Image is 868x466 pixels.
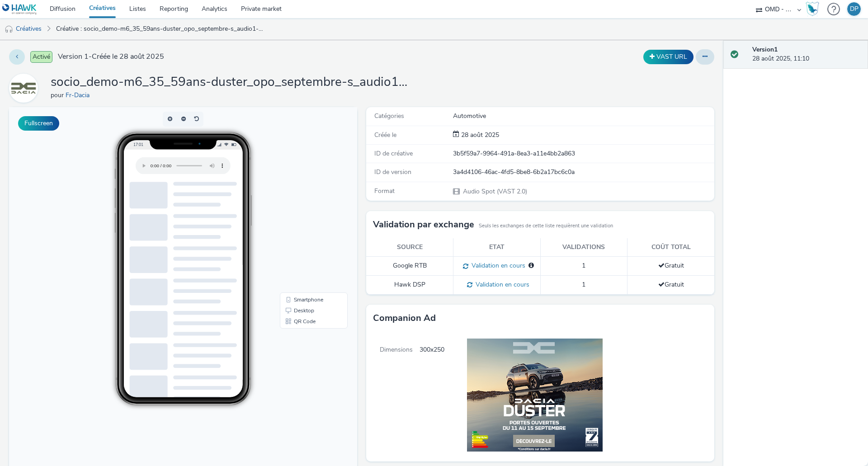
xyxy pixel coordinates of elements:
span: ID de créative [374,149,413,158]
button: Fullscreen [18,116,59,131]
td: Google RTB [366,257,453,276]
span: 1 [582,261,585,270]
button: VAST URL [643,50,693,64]
span: Catégories [374,112,404,120]
span: ID de version [374,168,411,176]
img: undefined Logo [2,4,37,15]
div: Automotive [453,112,713,121]
span: Smartphone [285,190,314,195]
span: 28 août 2025 [459,131,499,139]
li: Smartphone [273,187,337,198]
th: Validations [540,238,627,257]
a: Fr-Dacia [9,84,42,92]
strong: Version 1 [752,45,778,54]
h3: Companion Ad [373,311,436,325]
td: Hawk DSP [366,276,453,295]
div: 28 août 2025, 11:10 [752,45,861,64]
span: QR Code [285,212,307,217]
span: 1 [582,280,585,289]
a: Fr-Dacia [66,91,93,99]
div: 3b5f59a7-9964-491a-8ea3-a11e4bb2a863 [453,149,713,158]
span: Dimensions [366,332,420,461]
h3: Validation par exchange [373,218,474,231]
a: Créative : socio_demo-m6_35_59ans-duster_opo_septembre-s_audio1-pcc-nd-na-cpm-30_no_skip [52,18,269,40]
img: Fr-Dacia [10,75,37,101]
span: Créée le [374,131,396,139]
h1: socio_demo-m6_35_59ans-duster_opo_septembre-s_audio1-pcc-nd-na-cpm-30_no_skip [51,74,412,91]
th: Coût total [627,238,715,257]
span: Activé [30,51,52,63]
img: Companion Ad [444,332,609,458]
span: pour [51,91,66,99]
li: QR Code [273,209,337,220]
div: Création 28 août 2025, 11:10 [459,131,499,140]
li: Desktop [273,198,337,209]
a: Hawk Academy [806,2,823,16]
span: Gratuit [658,280,684,289]
span: Audio Spot (VAST 2.0) [462,187,527,196]
th: Source [366,238,453,257]
div: Dupliquer la créative en un VAST URL [641,50,696,64]
span: Desktop [285,201,305,206]
span: 17:01 [124,35,134,40]
img: audio [5,25,14,34]
div: 3a4d4106-46ac-4fd5-8be8-6b2a17bc6c0a [453,168,713,177]
span: Validation en cours [472,280,529,289]
th: Etat [453,238,541,257]
span: Format [374,187,395,195]
div: DP [850,2,859,16]
span: 300x250 [420,332,444,461]
span: Version 1 - Créée le 28 août 2025 [58,52,164,62]
span: Validation en cours [468,261,525,270]
span: Gratuit [658,261,684,270]
img: Hawk Academy [806,2,819,16]
small: Seuls les exchanges de cette liste requièrent une validation [479,222,613,230]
